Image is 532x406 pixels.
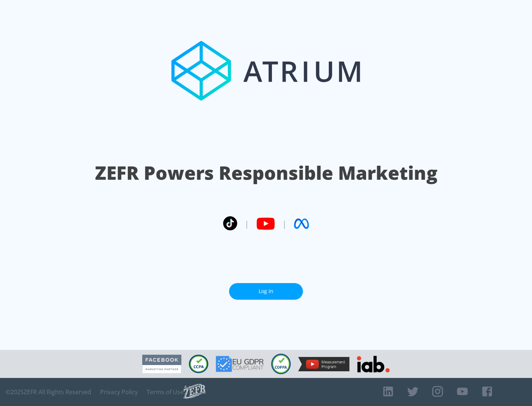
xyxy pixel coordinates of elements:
a: Privacy Policy [100,388,138,396]
img: YouTube Measurement Program [298,357,349,371]
h1: ZEFR Powers Responsible Marketing [95,160,437,186]
a: Log In [229,283,303,300]
a: Terms of Use [147,388,184,396]
img: GDPR Compliant [216,356,264,372]
span: © 2025 ZEFR All Rights Reserved [6,388,91,396]
img: IAB [357,356,390,372]
span: | [245,218,249,229]
span: | [282,218,287,229]
img: Facebook Marketing Partner [142,355,181,374]
img: COPPA Compliant [271,354,291,374]
img: CCPA Compliant [189,355,208,373]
